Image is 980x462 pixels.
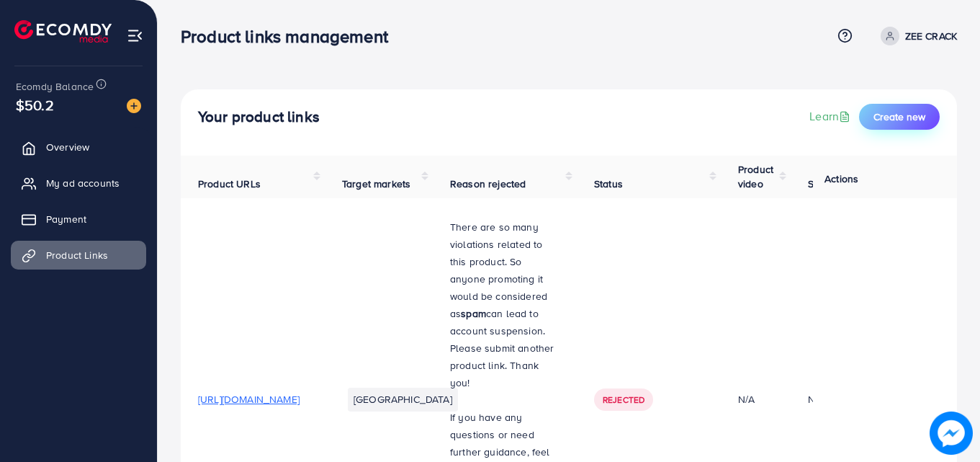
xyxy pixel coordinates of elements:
div: N/A [808,392,824,407]
span: can lead to account suspension. Please submit another product link. Thank you! [450,306,554,390]
span: Reason rejected [450,177,526,191]
span: Create new [873,110,925,124]
a: Payment [11,205,146,234]
span: Payment [46,212,86,226]
span: Actions [824,172,858,186]
span: [URL][DOMAIN_NAME] [198,392,300,407]
span: Status video [808,177,865,191]
a: My ad accounts [11,169,146,197]
span: Product video [738,162,773,191]
span: There are so many violations related to this product. So anyone promoting it would be considered as [450,220,547,321]
span: Rejected [603,394,644,406]
button: Create new [859,104,940,130]
span: Overview [46,140,89,154]
a: Learn [809,108,853,125]
p: ZEE CRACK [905,27,957,45]
h4: Your product links [198,108,320,126]
span: Ecomdy Balance [16,79,94,94]
span: $50.2 [16,94,54,115]
h3: Product links management [181,26,400,47]
span: My ad accounts [46,176,120,190]
img: logo [14,20,112,43]
strong: spam [461,306,486,321]
a: Product Links [11,241,146,270]
img: image [933,415,969,451]
span: Status [594,177,623,191]
a: Overview [11,133,146,161]
img: image [127,99,141,113]
span: Product Links [46,248,108,262]
a: ZEE CRACK [875,27,957,45]
span: Product URLs [198,177,261,191]
img: menu [127,27,143,44]
span: Target markets [342,177,410,191]
li: [GEOGRAPHIC_DATA] [348,388,458,411]
div: N/A [738,392,773,407]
